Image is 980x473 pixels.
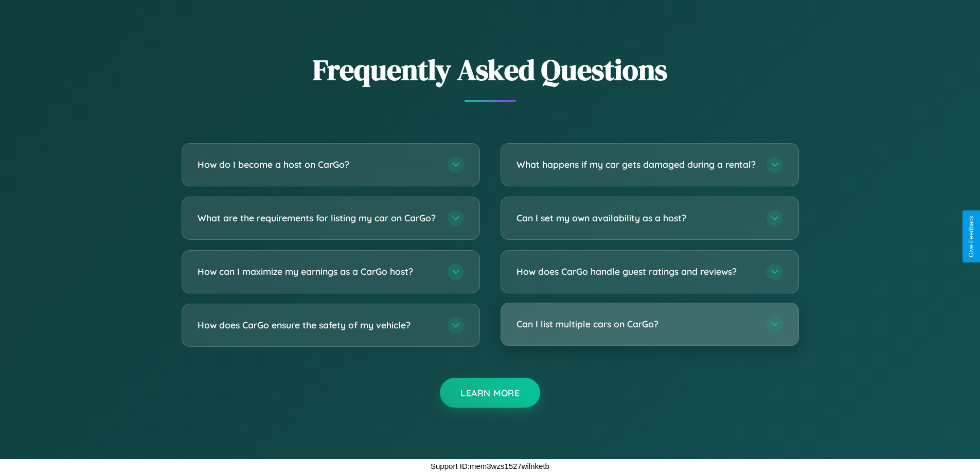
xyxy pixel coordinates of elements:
[431,459,549,473] p: Support ID: mem3wzs1527wilnketb
[516,158,756,171] h3: What happens if my car gets damaged during a rental?
[516,318,756,330] h3: Can I list multiple cars on CarGo?
[198,319,437,331] h3: How does CarGo ensure the safety of my vehicle?
[968,216,975,257] div: Give Feedback
[516,265,756,278] h3: How does CarGo handle guest ratings and reviews?
[198,265,437,278] h3: How can I maximize my earnings as a CarGo host?
[516,212,756,224] h3: Can I set my own availability as a host?
[198,212,437,224] h3: What are the requirements for listing my car on CarGo?
[198,158,437,171] h3: How do I become a host on CarGo?
[182,50,799,90] h2: Frequently Asked Questions
[440,378,540,408] button: Learn More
